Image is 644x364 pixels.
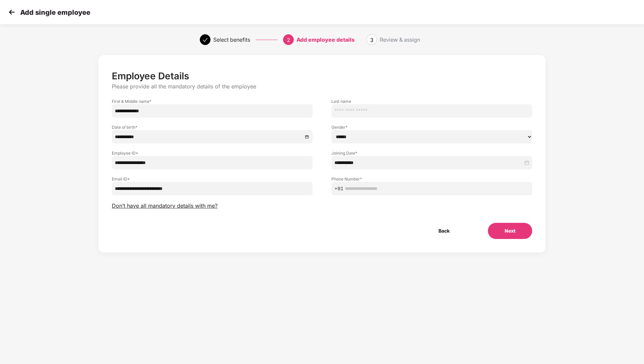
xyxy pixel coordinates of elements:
span: 2 [287,37,290,43]
span: check [202,37,208,43]
button: Back [422,223,466,239]
p: Add single employee [20,8,90,16]
button: Next [488,223,532,239]
label: Phone Number [331,176,532,182]
label: First & Middle name [112,98,313,104]
label: Date of birth [112,124,313,130]
span: +91 [334,185,343,192]
label: Gender [331,124,532,130]
label: Employee ID [112,150,313,156]
img: svg+xml;base64,PHN2ZyB4bWxucz0iaHR0cDovL3d3dy53My5vcmcvMjAwMC9zdmciIHdpZHRoPSIzMCIgaGVpZ2h0PSIzMC... [7,7,17,17]
div: Select benefits [213,34,250,45]
p: Please provide all the mandatory details of the employee [112,83,532,90]
label: Email ID [112,176,313,182]
div: Add employee details [296,34,355,45]
span: 3 [370,37,373,43]
label: Joining Date [331,150,532,156]
span: Don’t have all mandatory details with me? [112,202,218,209]
label: Last name [331,98,532,104]
div: Review & assign [380,34,420,45]
p: Employee Details [112,70,532,82]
